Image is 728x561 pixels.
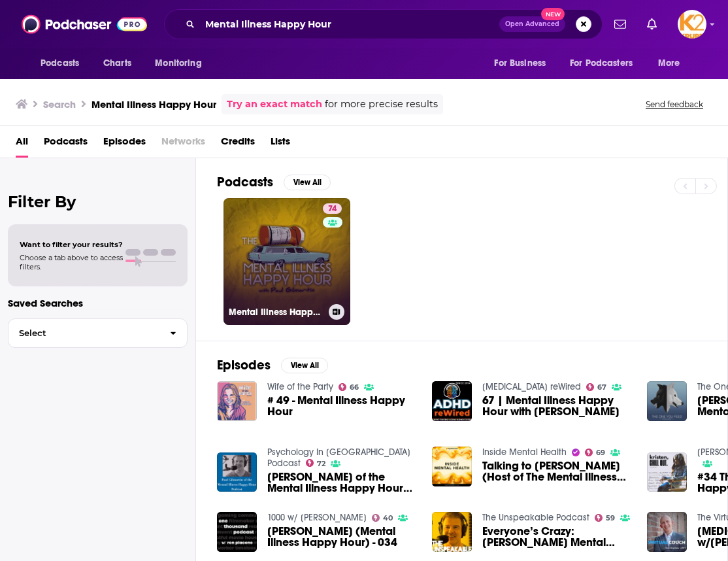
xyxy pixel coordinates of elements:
[267,381,333,392] a: Wife of the Party
[482,512,589,523] a: The Unspeakable Podcast
[200,14,499,35] input: Search podcasts, credits, & more...
[8,297,188,309] p: Saved Searches
[586,383,607,391] a: 67
[267,395,416,417] a: # 49 - Mental Illness Happy Hour
[164,9,603,39] div: Search podcasts, credits, & more...
[20,253,123,271] span: Choose a tab above to access filters.
[221,131,255,158] a: Credits
[432,512,472,552] img: Everyone’s Crazy: Paul Gilmartin’s Mental Illness Happy Hour
[678,10,706,39] button: Show profile menu
[217,512,257,552] img: Paul Gilmartin (Mental Illness Happy Hour) - 034
[103,131,146,158] span: Episodes
[31,51,96,76] button: open menu
[281,358,328,373] button: View All
[561,51,652,76] button: open menu
[217,174,273,190] h2: Podcasts
[678,10,706,39] span: Logged in as K2Krupp
[43,98,76,110] h3: Search
[217,357,271,373] h2: Episodes
[103,54,131,73] span: Charts
[8,318,188,348] button: Select
[372,514,393,522] a: 40
[95,51,139,76] a: Charts
[227,97,322,112] a: Try an exact match
[284,175,331,190] button: View All
[642,99,707,110] button: Send feedback
[647,452,687,492] img: #34 The Mental Illness Happy Hour
[161,131,205,158] span: Networks
[649,51,697,76] button: open menu
[267,471,416,494] a: Paul Gilmartin of the Mental Illness Happy Hour Podcast
[595,514,616,522] a: 59
[325,97,438,112] span: for more precise results
[217,381,257,421] img: # 49 - Mental Illness Happy Hour
[317,461,325,467] span: 72
[20,240,123,249] span: Want to filter your results?
[647,381,687,421] img: Paul Gilmartin of The Mental Illness Happy Hour
[482,395,631,417] span: 67 | Mental Illness Happy Hour with [PERSON_NAME]
[44,131,88,158] a: Podcasts
[323,203,342,214] a: 74
[482,526,631,548] a: Everyone’s Crazy: Paul Gilmartin’s Mental Illness Happy Hour
[585,449,606,456] a: 69
[217,174,331,190] a: PodcastsView All
[271,131,290,158] a: Lists
[494,54,546,73] span: For Business
[499,16,565,32] button: Open AdvancedNew
[658,54,680,73] span: More
[267,447,410,469] a: Psychology In Seattle Podcast
[570,54,633,73] span: For Podcasters
[482,526,631,548] span: Everyone’s Crazy: [PERSON_NAME] Mental Illness Happy Hour
[482,381,581,392] a: ADHD reWired
[155,54,201,73] span: Monitoring
[596,450,605,456] span: 69
[505,21,559,27] span: Open Advanced
[217,452,257,492] img: Paul Gilmartin of the Mental Illness Happy Hour Podcast
[306,459,326,467] a: 72
[482,460,631,483] span: Talking to [PERSON_NAME] (Host of The Mental Illness Happy Hour Podcast)
[267,512,367,523] a: 1000 w/ Ron Placone
[41,54,79,73] span: Podcasts
[339,383,359,391] a: 66
[432,447,472,486] img: Talking to Paul Gilmartin (Host of The Mental Illness Happy Hour Podcast)
[350,384,359,390] span: 66
[482,460,631,483] a: Talking to Paul Gilmartin (Host of The Mental Illness Happy Hour Podcast)
[223,198,350,325] a: 74Mental Illness Happy Hour
[328,203,337,216] span: 74
[91,98,216,110] h3: Mental Illness Happy Hour
[485,51,562,76] button: open menu
[267,471,416,494] span: [PERSON_NAME] of the Mental Illness Happy Hour Podcast
[8,192,188,211] h2: Filter By
[541,8,565,20] span: New
[267,526,416,548] a: Paul Gilmartin (Mental Illness Happy Hour) - 034
[16,131,28,158] a: All
[22,12,147,37] img: Podchaser - Follow, Share and Rate Podcasts
[606,515,615,521] span: 59
[647,512,687,552] a: Depression w/Paul Gilmartin Host of Mental Illness Happy Hour
[642,13,662,35] a: Show notifications dropdown
[146,51,218,76] button: open menu
[267,526,416,548] span: [PERSON_NAME] (Mental Illness Happy Hour) - 034
[383,515,393,521] span: 40
[482,395,631,417] a: 67 | Mental Illness Happy Hour with Paul Gilmartin
[482,447,567,458] a: Inside Mental Health
[217,357,328,373] a: EpisodesView All
[432,381,472,421] img: 67 | Mental Illness Happy Hour with Paul Gilmartin
[609,13,631,35] a: Show notifications dropdown
[229,307,323,318] h3: Mental Illness Happy Hour
[8,329,159,337] span: Select
[597,384,606,390] span: 67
